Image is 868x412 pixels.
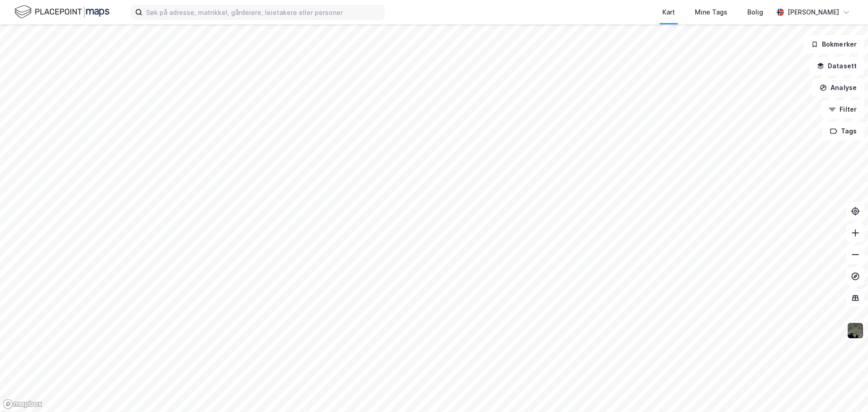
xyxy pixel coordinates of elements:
input: Søk på adresse, matrikkel, gårdeiere, leietakere eller personer [142,5,384,19]
div: Bolig [747,7,763,18]
iframe: Chat Widget [823,369,868,412]
div: Kart [662,7,675,18]
img: logo.f888ab2527a4732fd821a326f86c7f29.svg [14,4,109,20]
div: [PERSON_NAME] [788,7,839,18]
div: Mine Tags [695,7,727,18]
